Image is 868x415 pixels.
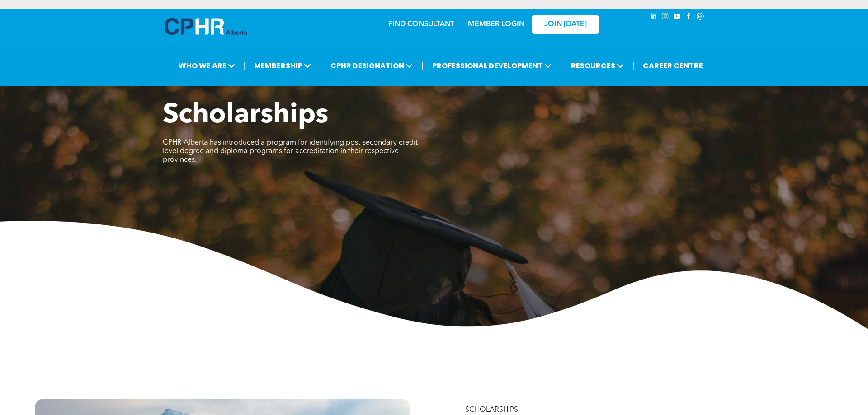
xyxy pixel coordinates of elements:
[684,11,693,23] a: facebook
[632,56,635,75] li: |
[163,102,328,129] span: Scholarships
[568,57,627,74] span: RESOURCES
[640,57,706,74] a: CAREER CENTRE
[163,139,420,163] span: CPHR Alberta has introduced a program for identifying post-secondary credit-level degree and dipl...
[560,56,562,75] li: |
[429,57,554,74] span: PROFESSIONAL DEVELOPMENT
[320,56,322,75] li: |
[532,15,599,34] a: JOIN [DATE]
[244,56,246,75] li: |
[176,57,238,74] span: WHO WE ARE
[465,406,518,414] span: SCHOLARSHIPS
[672,11,682,23] a: youtube
[648,11,658,23] a: linkedin
[695,11,705,23] a: Social network
[544,20,587,29] span: JOIN [DATE]
[251,57,314,74] span: MEMBERSHIP
[421,56,424,75] li: |
[165,18,247,35] img: A blue and white logo for cp alberta
[468,21,524,28] a: MEMBER LOGIN
[328,57,415,74] span: CPHR DESIGNATION
[388,21,454,28] a: FIND CONSULTANT
[660,11,670,23] a: instagram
